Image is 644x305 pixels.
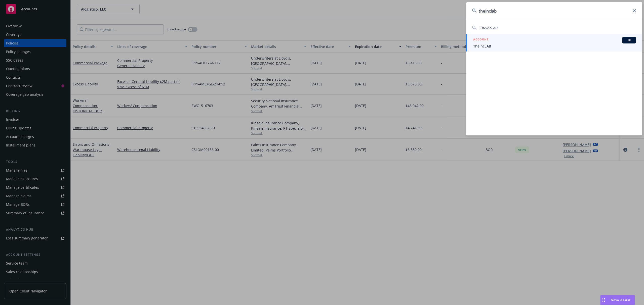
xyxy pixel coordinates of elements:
span: BI [624,38,634,42]
input: Search... [466,2,642,20]
span: Nova Assist [611,298,631,302]
span: TheIncLAB [473,43,636,49]
a: ACCOUNTBITheIncLAB [466,34,642,52]
span: TheIncLAB [480,25,497,30]
h5: ACCOUNT [473,37,489,43]
div: Drag to move [600,295,607,305]
button: Nova Assist [600,295,635,305]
